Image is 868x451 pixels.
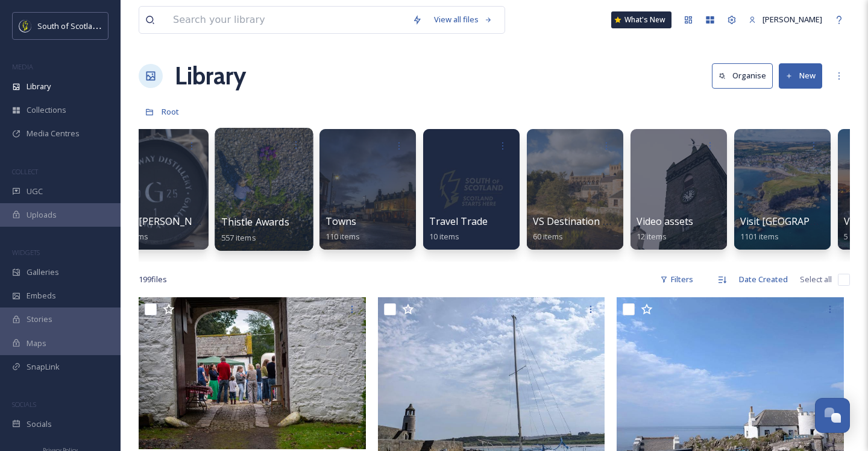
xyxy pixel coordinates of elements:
a: Travel Trade10 items [429,216,488,242]
span: Collections [27,104,66,116]
a: Library [175,58,246,94]
a: Thistle Awards557 items [221,216,289,243]
div: Date Created [733,268,794,291]
span: SOCIALS [12,400,36,409]
a: View all files [428,8,498,31]
span: 557 items [221,232,256,242]
div: Filters [654,268,699,291]
a: Video assets12 items [637,216,693,242]
a: Root [162,104,179,119]
a: The [PERSON_NAME] Distillery19 items [118,216,258,242]
span: 60 items [533,231,563,242]
span: Travel Trade [429,215,488,228]
span: VS Destination & Sector Marketing Fund [533,215,715,228]
span: The [PERSON_NAME] Distillery [118,215,258,228]
span: Video assets [637,215,693,228]
span: UGC [27,186,43,197]
img: images.jpeg [19,20,31,32]
span: Socials [27,418,52,430]
a: What's New [611,11,671,28]
span: 12 items [637,231,667,242]
button: Open Chat [815,398,850,433]
span: Maps [27,338,46,349]
span: Uploads [27,209,57,221]
span: Visit [GEOGRAPHIC_DATA] [740,215,859,228]
span: 199 file s [139,274,167,285]
span: Media Centres [27,128,80,139]
a: Visit [GEOGRAPHIC_DATA]1101 items [740,216,859,242]
span: SnapLink [27,361,60,373]
a: [PERSON_NAME] [743,8,828,31]
span: Stories [27,314,52,325]
span: Embeds [27,290,56,301]
span: WIDGETS [12,248,40,257]
span: COLLECT [12,167,38,176]
span: MEDIA [12,62,33,71]
span: Select all [800,274,832,285]
button: New [779,63,822,88]
span: 10 items [429,231,459,242]
span: 110 items [325,231,360,242]
a: VS Destination & Sector Marketing Fund60 items [533,216,715,242]
span: Library [27,81,51,92]
a: Towns110 items [325,216,360,242]
button: Organise [712,63,773,88]
span: [PERSON_NAME] [763,14,822,25]
span: South of Scotland Destination Alliance [37,20,175,31]
span: Root [162,106,179,117]
span: Towns [325,215,356,228]
span: Thistle Awards [221,215,289,229]
input: Search your library [167,7,406,33]
img: 240817-Glenlair-Feastival-2024-6-Demijohn.jpg [139,297,366,449]
span: Galleries [27,266,59,278]
span: 1101 items [740,231,779,242]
